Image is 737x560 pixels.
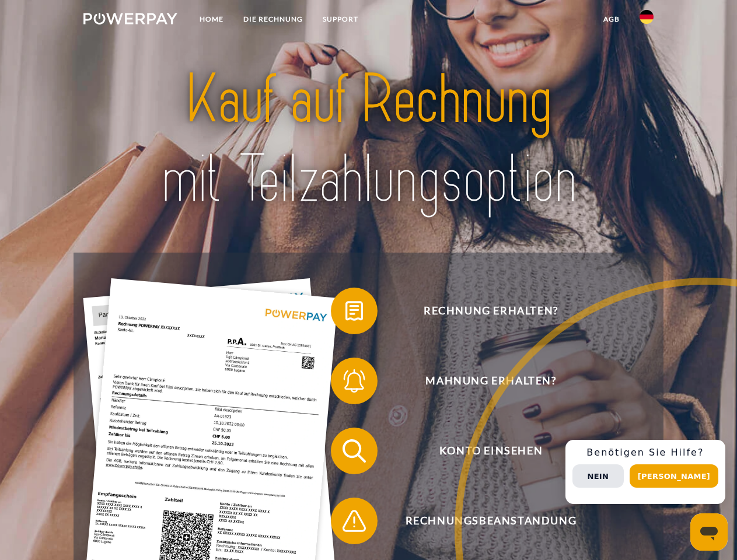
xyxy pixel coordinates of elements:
button: Nein [572,464,624,488]
a: DIE RECHNUNG [233,9,313,30]
span: Mahnung erhalten? [348,358,634,404]
div: Schnellhilfe [565,440,725,504]
img: qb_bell.svg [340,366,369,395]
a: agb [593,9,630,30]
a: SUPPORT [313,9,368,30]
button: Rechnungsbeanstandung [331,498,634,544]
h3: Benötigen Sie Hilfe? [572,447,718,459]
img: qb_warning.svg [340,506,369,535]
span: Rechnung erhalten? [348,288,634,334]
a: Home [190,9,233,30]
button: Konto einsehen [331,428,634,474]
img: logo-powerpay-white.svg [83,13,177,24]
iframe: Schaltfläche zum Öffnen des Messaging-Fensters [690,513,728,551]
img: qb_bill.svg [340,296,369,325]
button: Mahnung erhalten? [331,358,634,404]
span: Konto einsehen [348,428,634,474]
button: Rechnung erhalten? [331,288,634,334]
img: de [640,10,654,24]
img: title-powerpay_de.svg [111,56,626,223]
button: [PERSON_NAME] [630,464,718,488]
span: Rechnungsbeanstandung [348,498,634,544]
img: qb_search.svg [340,436,369,466]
